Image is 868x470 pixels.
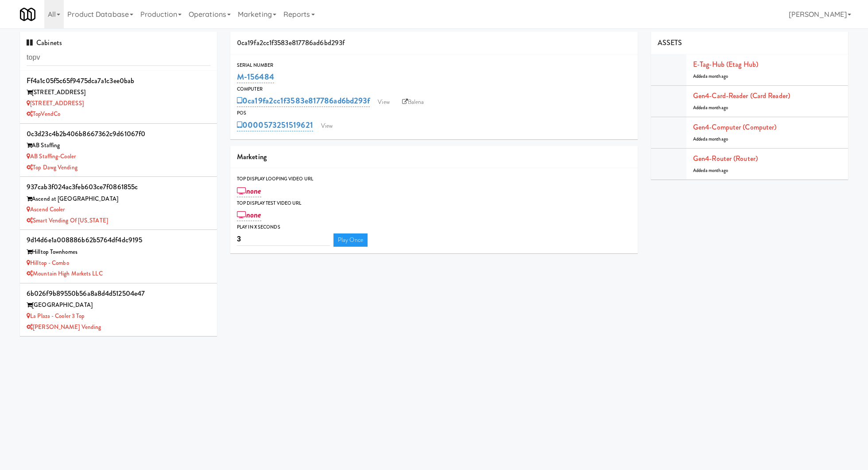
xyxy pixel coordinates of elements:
a: La Plaza - Cooler 3 Top [27,312,85,320]
a: View [317,119,337,133]
a: TopVendCo [27,110,60,118]
span: Cabinets [27,38,62,48]
div: Ascend at [GEOGRAPHIC_DATA] [27,194,210,205]
span: Added [693,73,728,80]
div: Computer [237,85,631,94]
a: Balena [398,96,429,109]
a: View [373,96,394,109]
li: ff4a1c05f5c65f9475dca7a1c3ee0bab[STREET_ADDRESS] [STREET_ADDRESS]TopVendCo [20,71,217,124]
div: Top Display Looping Video Url [237,175,631,183]
a: Gen4-card-reader (Card Reader) [693,91,790,101]
div: [STREET_ADDRESS] [27,87,210,98]
span: Added [693,136,728,142]
div: [GEOGRAPHIC_DATA] [27,300,210,311]
li: 937cab3f024ac3feb603ce7f0861855cAscend at [GEOGRAPHIC_DATA] Ascend CoolerSmart Vending of [US_STATE] [20,177,217,230]
span: Added [693,167,728,174]
a: AB Staffing-Cooler [27,152,76,160]
a: [STREET_ADDRESS] [27,99,84,107]
a: E-tag-hub (Etag Hub) [693,59,758,69]
span: a month ago [705,104,728,111]
a: Ascend Cooler [27,205,65,214]
input: Search cabinets [27,50,210,66]
a: Gen4-router (Router) [693,153,758,164]
a: 0000573251519621 [237,119,313,131]
div: AB Staffing [27,140,210,151]
a: 0ca19fa2cc1f3583e817786ad6bd293f [237,95,370,107]
span: a month ago [705,136,728,142]
li: 9d14d6e1a008886b62b5764df4dc9195Hilltop Townhomes Hilltop - ComboMountain High Markets LLC [20,230,217,283]
div: ff4a1c05f5c65f9475dca7a1c3ee0bab [27,74,210,88]
a: Gen4-computer (Computer) [693,122,776,132]
a: Top Dawg Vending [27,163,77,172]
span: a month ago [705,167,728,174]
div: 0c3d23c4b2b406b8667362c9d61067f0 [27,127,210,141]
a: [PERSON_NAME] Vending [27,323,101,331]
div: 0ca19fa2cc1f3583e817786ad6bd293f [230,32,638,54]
div: 9d14d6e1a008886b62b5764df4dc9195 [27,233,210,247]
div: Serial Number [237,61,631,70]
a: Smart Vending of [US_STATE] [27,216,108,225]
li: 0c3d23c4b2b406b8667362c9d61067f0AB Staffing AB Staffing-CoolerTop Dawg Vending [20,124,217,177]
li: 6b026f9b89550b56a8a8d4d512504e47[GEOGRAPHIC_DATA] La Plaza - Cooler 3 Top[PERSON_NAME] Vending [20,283,217,336]
div: 6b026f9b89550b56a8a8d4d512504e47 [27,287,210,300]
div: Hilltop Townhomes [27,247,210,258]
div: POS [237,109,631,118]
span: Marketing [237,152,267,162]
span: Added [693,104,728,111]
a: none [237,185,261,197]
a: Hilltop - Combo [27,259,69,267]
div: Play in X seconds [237,223,631,232]
div: Top Display Test Video Url [237,199,631,208]
div: 937cab3f024ac3feb603ce7f0861855c [27,180,210,194]
a: none [237,209,261,221]
span: a month ago [705,73,728,80]
a: M-156484 [237,71,274,83]
span: ASSETS [658,38,682,48]
a: Mountain High Markets LLC [27,269,103,278]
a: Play Once [333,233,368,247]
img: Micromart [20,7,35,22]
